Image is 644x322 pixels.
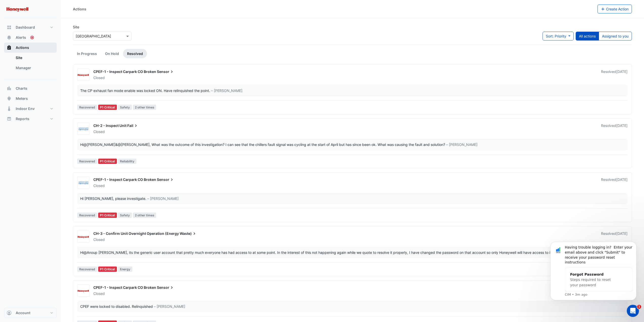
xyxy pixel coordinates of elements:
div: P1 Critical [98,267,117,272]
span: Dashboard [16,25,35,30]
span: – [PERSON_NAME]​​​​ [147,196,179,201]
a: In Progress [73,49,101,58]
iframe: Intercom notifications message [543,239,644,308]
span: Recovered [77,267,97,272]
span: Safety [118,105,132,110]
button: Charts [4,83,57,93]
span: Recovered [77,159,97,164]
button: Actions [4,43,57,53]
div: Actions [4,53,57,75]
img: Honeywell [77,234,89,239]
app-icon: Reports [7,116,12,121]
span: Meters [16,96,28,101]
a: Resolved [123,49,147,58]
span: Sort: Priority [546,34,566,38]
button: Reports [4,114,57,124]
div: Hi & , What was the outcome of this investigation? I can see that the chillers fault signal was c... [80,142,445,147]
span: Fail [127,123,138,128]
span: Closed [93,291,105,296]
div: Resolved [601,69,628,80]
span: Sensor [157,285,174,290]
button: Meters [4,93,57,104]
div: CPEF were locked to disabled. Relinquished [80,304,153,309]
span: Energy [118,267,132,272]
span: 2 other times [133,105,156,110]
span: Thu 15-May-2025 10:15 AEST [616,123,628,128]
button: Assigned to you [599,32,632,41]
span: Alerts [16,35,26,40]
span: CPEF-1 - Inspect Carpark CO Broken [93,69,156,74]
span: Closed [93,129,105,134]
div: Resolved [601,123,628,134]
div: Hi [PERSON_NAME], please investigate. [80,196,146,201]
div: Tooltip anchor [30,35,34,40]
span: – [PERSON_NAME] [211,88,242,93]
span: Thu 12-Jun-2025 10:30 AEST [616,69,628,74]
span: Reliability [118,159,136,164]
app-icon: Indoor Env [7,106,12,111]
div: The CP exhaust fan mode enable was locked ON. Have relinquished the point. [80,88,210,93]
span: CPEF-1 - Inspect Carpark CO Broken [93,285,156,290]
button: All actions [576,32,599,41]
div: … [80,250,625,255]
div: P1 Critical [98,213,117,218]
button: Dashboard [4,22,57,32]
a: On Hold [101,49,123,58]
span: Charts [16,86,27,91]
span: CH-3 - Confirm Unit Overnight Operation (Energy [93,231,179,236]
span: Safety [118,213,132,218]
span: Sensor [157,177,174,182]
span: Fri 11-Apr-2025 11:54 AEST [616,231,628,236]
img: Honeywell [77,72,89,78]
span: Reports [16,116,29,121]
span: Account [16,310,30,315]
app-icon: Meters [7,96,12,101]
img: Company Logo [6,4,29,14]
span: Sensor [157,69,174,74]
app-icon: Charts [7,86,12,91]
div: P1 Critical [98,159,117,164]
span: 2 other times [133,213,156,218]
button: Create Action [597,5,632,13]
label: Site [73,24,79,30]
button: Account [4,308,57,318]
span: Create Action [606,7,629,11]
span: 1 [637,305,641,309]
iframe: Intercom live chat [627,305,639,317]
span: – [PERSON_NAME] [446,142,477,147]
span: Thu 15-May-2025 10:15 AEST [616,177,628,182]
div: Resolved [601,231,628,242]
button: Alerts [4,32,57,43]
span: Closed [93,75,105,80]
div: P1 Critical [98,105,117,110]
app-icon: Dashboard [7,25,12,30]
img: Grosvenor Engineering [77,180,89,185]
img: Grosvenor Engineering [77,126,89,131]
img: Honeywell [77,288,89,293]
div: Resolved [601,177,628,188]
app-icon: Alerts [7,35,12,40]
span: Actions [16,45,29,50]
span: wikus.vantonder@sentinelpg.com.au [Sentinel Property Group] [84,142,115,147]
span: CPEF-1 - Inspect Carpark CO Broken [93,177,156,182]
span: CH-2 - Inspect Unit [93,123,127,128]
span: mlb@gegroup.com.au [Grosvenor Engineering] [118,142,150,147]
button: Indoor Env [4,104,57,114]
a: Manager [12,63,57,73]
span: Closed [93,237,105,242]
span: Closed [93,183,105,188]
app-icon: Actions [7,45,12,50]
a: Site [12,53,57,63]
span: – [PERSON_NAME] [154,304,185,309]
span: Waste) [180,231,197,236]
span: Recovered [77,213,97,218]
span: Recovered [77,105,97,110]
